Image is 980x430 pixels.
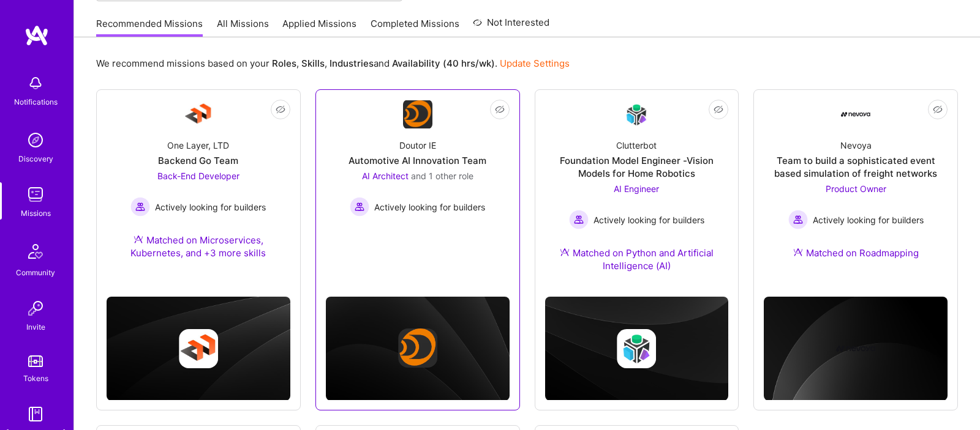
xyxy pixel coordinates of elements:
[14,95,58,108] div: Notifications
[134,234,143,244] img: Ateam Purple Icon
[826,183,886,194] span: Product Owner
[16,266,55,279] div: Community
[545,100,729,287] a: Company LogoClutterbotFoundation Model Engineer -Vision Models for Home RoboticsAI Engineer Activ...
[21,207,51,220] div: Missions
[217,17,269,37] a: All Missions
[350,197,369,217] img: Actively looking for builders
[500,57,570,69] a: Update Settings
[764,297,948,401] img: cover
[616,139,657,152] div: Clutterbot
[96,17,203,37] a: Recommended Missions
[411,171,473,181] span: and 1 other role
[788,210,808,229] img: Actively looking for builders
[840,139,872,152] div: Nevoya
[23,71,48,95] img: bell
[622,100,651,129] img: Company Logo
[107,234,290,259] div: Matched on Microservices, Kubernetes, and +3 more skills
[617,329,656,368] img: Company logo
[793,247,919,259] div: Matched on Roadmapping
[764,100,948,274] a: Company LogoNevoyaTeam to build a sophisticated event based simulation of freight networksProduct...
[594,213,704,226] span: Actively looking for builders
[23,402,48,426] img: guide book
[18,152,53,165] div: Discovery
[272,57,296,69] b: Roles
[184,100,213,129] img: Company Logo
[301,57,325,69] b: Skills
[23,372,48,385] div: Tokens
[841,112,870,117] img: Company Logo
[403,100,432,128] img: Company Logo
[155,201,266,213] span: Actively looking for builders
[24,24,49,46] img: logo
[371,17,459,37] a: Completed Missions
[399,139,436,152] div: Doutor IE
[398,328,437,368] img: Company logo
[569,210,589,229] img: Actively looking for builders
[23,296,48,321] img: Invite
[26,321,45,333] div: Invite
[560,247,570,257] img: Ateam Purple Icon
[362,171,409,181] span: AI Architect
[349,154,486,167] div: Automotive AI Innovation Team
[495,105,505,114] i: icon EyeClosed
[107,297,290,400] img: cover
[282,17,356,37] a: Applied Missions
[276,105,285,114] i: icon EyeClosed
[392,57,495,69] b: Availability (40 hrs/wk)
[836,329,875,368] img: Company logo
[23,128,48,152] img: discovery
[545,247,729,272] div: Matched on Python and Artificial Intelligence (AI)
[473,15,549,37] a: Not Interested
[130,197,150,217] img: Actively looking for builders
[96,57,570,70] p: We recommend missions based on your , , and .
[714,105,723,114] i: icon EyeClosed
[326,100,510,245] a: Company LogoDoutor IEAutomotive AI Innovation TeamAI Architect and 1 other roleActively looking f...
[158,154,238,167] div: Backend Go Team
[107,100,290,274] a: Company LogoOne Layer, LTDBackend Go TeamBack-End Developer Actively looking for buildersActively...
[167,139,229,152] div: One Layer, LTD
[793,247,803,257] img: Ateam Purple Icon
[545,154,729,180] div: Foundation Model Engineer -Vision Models for Home Robotics
[179,329,218,368] img: Company logo
[326,297,510,400] img: cover
[545,297,729,400] img: cover
[23,182,48,207] img: teamwork
[813,213,924,226] span: Actively looking for builders
[374,201,485,213] span: Actively looking for builders
[614,183,659,194] span: AI Engineer
[330,57,374,69] b: Industries
[764,154,948,180] div: Team to build a sophisticated event based simulation of freight networks
[28,355,43,367] img: tokens
[933,105,943,114] i: icon EyeClosed
[21,237,50,266] img: Community
[157,171,239,181] span: Back-End Developer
